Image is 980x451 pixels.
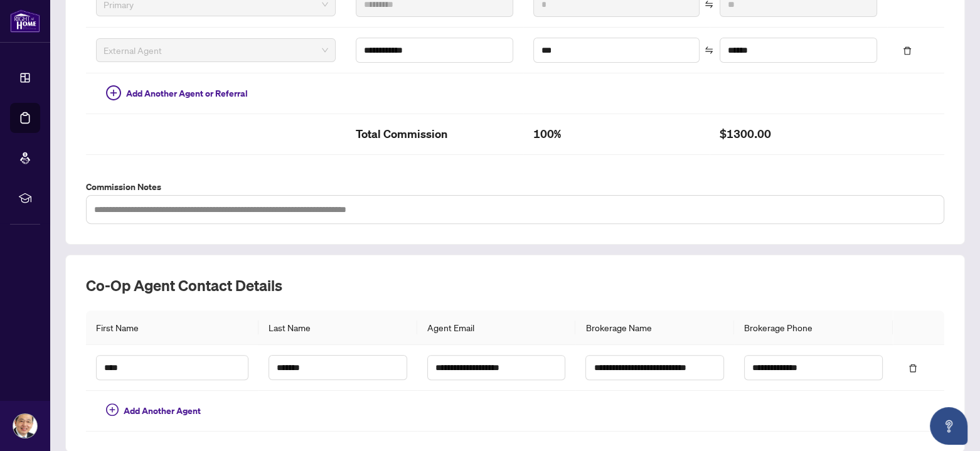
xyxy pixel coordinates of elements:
label: Commission Notes [86,180,944,194]
th: Last Name [258,310,417,345]
img: logo [10,9,40,33]
button: Open asap [930,407,967,445]
img: Profile Icon [13,414,37,438]
span: plus-circle [106,85,121,100]
span: Add Another Agent [124,404,201,418]
span: Add Another Agent or Referral [126,87,248,100]
th: Brokerage Name [575,310,734,345]
span: plus-circle [106,403,119,416]
h2: $1300.00 [720,124,877,144]
button: Add Another Agent [96,401,211,421]
span: delete [908,364,917,373]
h2: 100% [533,124,700,144]
th: Brokerage Phone [734,310,893,345]
h2: Total Commission [356,124,513,144]
span: delete [903,46,912,55]
span: External Agent [104,41,328,60]
th: First Name [86,310,258,345]
h2: Co-op Agent Contact Details [86,275,944,295]
button: Add Another Agent or Referral [96,83,258,103]
th: Agent Email [417,310,576,345]
span: swap [705,46,713,55]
